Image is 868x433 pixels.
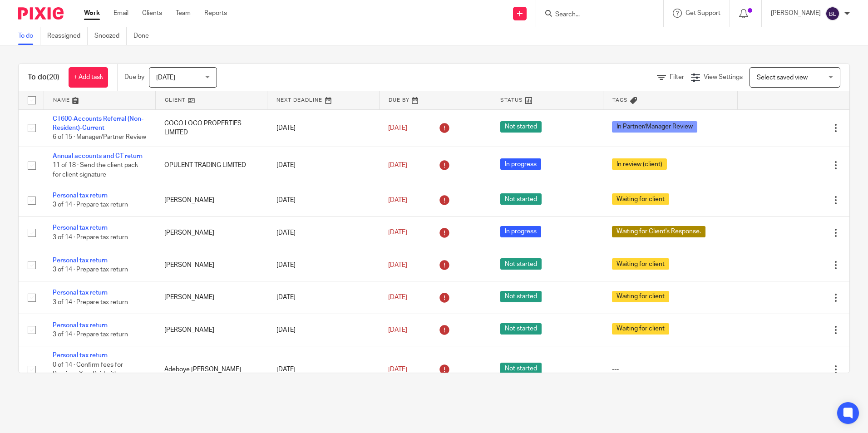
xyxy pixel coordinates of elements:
span: 0 of 14 · Confirm fees for Previous Year Paid with Accounts [53,362,123,387]
span: 3 of 14 · Prepare tax return [53,202,128,208]
td: COCO LOCO PROPERTIES LIMITED [155,109,267,147]
td: [DATE] [267,314,379,346]
a: Done [133,27,156,45]
span: Select saved view [757,74,808,81]
td: [DATE] [267,281,379,314]
a: Snoozed [94,27,127,45]
span: Waiting for client [612,291,669,302]
span: In progress [500,158,541,170]
span: Not started [500,193,542,205]
span: [DATE] [388,366,407,373]
a: Email [113,9,128,18]
a: Personal tax return [53,192,108,199]
span: In review (client) [612,158,667,170]
span: [DATE] [388,262,407,268]
span: 3 of 14 · Prepare tax return [53,234,128,241]
span: 11 of 18 · Send the client pack for client signature [53,162,138,178]
p: Due by [124,73,144,82]
span: [DATE] [388,125,407,131]
a: Clients [142,9,162,18]
td: [PERSON_NAME] [155,216,267,249]
span: [DATE] [388,197,407,203]
a: Team [176,9,191,18]
span: 6 of 15 · Manager/Partner Review [53,134,146,140]
td: [DATE] [267,249,379,281]
a: Personal tax return [53,352,108,359]
span: In Partner/Manager Review [612,121,697,133]
td: [DATE] [267,184,379,216]
a: Reports [204,9,227,18]
td: [PERSON_NAME] [155,184,267,216]
a: Personal tax return [53,257,108,264]
span: In progress [500,226,541,237]
span: Not started [500,258,542,270]
span: (20) [47,74,59,81]
td: [PERSON_NAME] [155,249,267,281]
td: [DATE] [267,346,379,393]
a: Personal tax return [53,322,108,329]
span: Not started [500,363,542,374]
span: 3 of 14 · Prepare tax return [53,331,128,338]
span: [DATE] [156,74,175,81]
a: CT600-Accounts Referral (Non-Resident)-Current [53,116,143,131]
span: Not started [500,323,542,335]
a: Personal tax return [53,290,108,296]
td: [PERSON_NAME] [155,281,267,314]
img: svg%3E [825,6,840,21]
span: 3 of 14 · Prepare tax return [53,299,128,305]
td: [DATE] [267,109,379,147]
span: Waiting for Client's Response. [612,226,705,237]
td: [DATE] [267,147,379,184]
span: [DATE] [388,162,407,168]
span: Waiting for client [612,258,669,270]
img: Pixie [18,7,64,20]
td: [DATE] [267,216,379,249]
span: Filter [670,74,684,80]
p: [PERSON_NAME] [771,9,821,18]
span: Waiting for client [612,193,669,205]
a: + Add task [69,67,108,88]
span: View Settings [704,74,743,80]
h1: To do [28,73,59,82]
span: Tags [612,98,628,103]
a: Personal tax return [53,225,108,231]
td: [PERSON_NAME] [155,314,267,346]
td: Adeboye [PERSON_NAME] [155,346,267,393]
div: --- [612,365,728,374]
span: Not started [500,291,542,302]
span: Waiting for client [612,323,669,335]
span: 3 of 14 · Prepare tax return [53,266,128,273]
td: OPULENT TRADING LIMITED [155,147,267,184]
a: Reassigned [47,27,88,45]
a: Annual accounts and CT return [53,153,143,159]
span: [DATE] [388,230,407,236]
span: [DATE] [388,327,407,333]
a: To do [18,27,40,45]
input: Search [554,11,636,19]
a: Work [84,9,100,18]
span: Get Support [686,10,720,16]
span: [DATE] [388,294,407,300]
span: Not started [500,121,542,133]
